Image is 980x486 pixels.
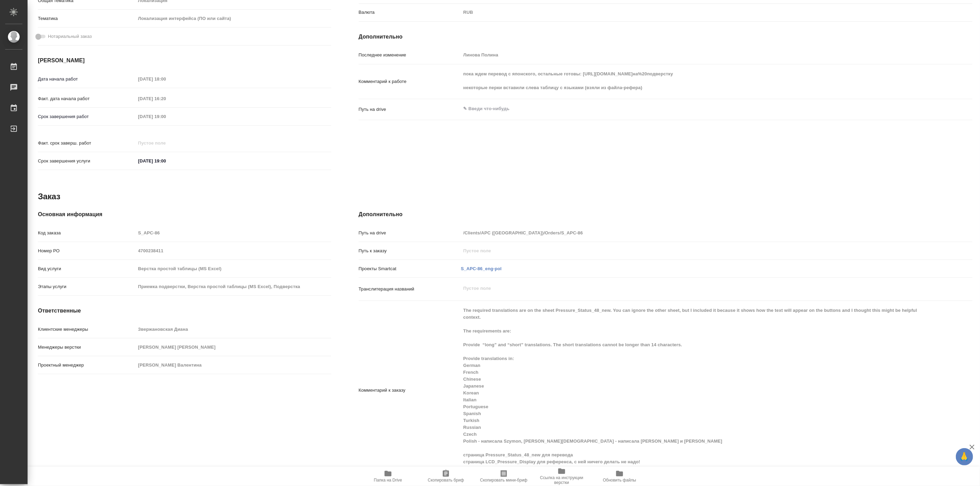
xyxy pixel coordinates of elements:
input: Пустое поле [136,324,331,334]
button: 🙏 [956,448,973,465]
p: Проекты Smartcat [359,265,461,272]
input: Пустое поле [136,246,331,256]
span: Обновить файлы [603,478,636,483]
p: Путь к заказу [359,247,461,254]
input: Пустое поле [136,360,331,370]
p: Комментарий к заказу [359,387,461,394]
p: Код заказа [38,230,136,236]
button: Ссылка на инструкции верстки [533,467,591,486]
p: Тематика [38,15,136,22]
textarea: пока ждем перевод с японского, остальные готовы: [URL][DOMAIN_NAME]на%20подверстку некоторые перк... [461,68,921,94]
p: Валюта [359,9,461,16]
h4: Дополнительно [359,33,972,41]
p: Путь на drive [359,230,461,236]
p: Дата начала работ [38,76,136,83]
input: Пустое поле [136,74,196,84]
p: Комментарий к работе [359,78,461,85]
span: Папка на Drive [374,478,402,483]
div: Локализация интерфейса (ПО или сайта) [136,13,331,24]
input: Пустое поле [136,112,196,122]
span: Ссылка на инструкции верстки [537,475,586,485]
span: Нотариальный заказ [48,33,92,40]
input: Пустое поле [136,228,331,238]
button: Скопировать бриф [417,467,475,486]
input: Пустое поле [136,282,331,292]
h4: [PERSON_NAME] [38,56,331,65]
h4: Основная информация [38,210,331,219]
p: Путь на drive [359,106,461,113]
p: Проектный менеджер [38,362,136,369]
a: S_APC-86_eng-pol [461,266,502,271]
span: Скопировать мини-бриф [480,478,527,483]
input: Пустое поле [461,50,921,60]
p: Вид услуги [38,265,136,272]
p: Менеджеры верстки [38,344,136,351]
input: ✎ Введи что-нибудь [136,156,196,166]
span: Скопировать бриф [428,478,464,483]
p: Номер РО [38,247,136,254]
input: Пустое поле [136,264,331,274]
button: Скопировать мини-бриф [475,467,533,486]
input: Пустое поле [461,246,921,256]
h2: Заказ [38,191,60,202]
h4: Дополнительно [359,210,972,219]
p: Транслитерация названий [359,286,461,293]
span: 🙏 [959,450,970,464]
button: Папка на Drive [359,467,417,486]
input: Пустое поле [136,342,331,352]
p: Срок завершения работ [38,113,136,120]
p: Клиентские менеджеры [38,326,136,333]
button: Обновить файлы [591,467,649,486]
input: Пустое поле [461,228,921,238]
textarea: The required translations are on the sheet Pressure_Status_48_new. You can ignore the other sheet... [461,305,921,475]
p: Срок завершения услуги [38,158,136,165]
p: Факт. срок заверш. работ [38,140,136,147]
p: Факт. дата начала работ [38,95,136,102]
div: RUB [461,7,921,18]
input: Пустое поле [136,138,196,148]
h4: Ответственные [38,307,331,315]
input: Пустое поле [136,94,196,104]
p: Последнее изменение [359,52,461,59]
p: Этапы услуги [38,283,136,290]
